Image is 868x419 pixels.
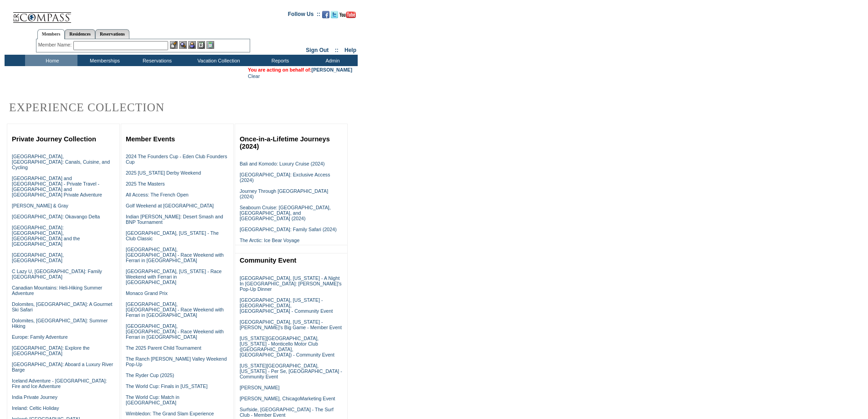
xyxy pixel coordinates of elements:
[37,29,65,39] a: Members
[240,319,342,330] a: [GEOGRAPHIC_DATA], [US_STATE] - [PERSON_NAME]'s Big Game - Member Event
[322,14,329,19] a: Become our fan on Facebook
[306,47,329,53] a: Sign Out
[126,356,227,367] a: The Ranch [PERSON_NAME] Valley Weekend Pop-Up
[126,181,165,186] a: 2025 The Masters
[248,67,352,72] span: You are acting on behalf of:
[240,188,328,199] a: Journey Through [GEOGRAPHIC_DATA] (2024)
[288,10,320,21] td: Follow Us ::
[240,257,297,264] a: Community Event
[170,41,178,49] img: b_edit.gif
[12,5,72,23] img: Compass Home
[12,345,90,356] a: [GEOGRAPHIC_DATA]: Explore the [GEOGRAPHIC_DATA]
[126,383,207,389] a: The World Cup: Finals in [US_STATE]
[240,297,333,314] a: [GEOGRAPHIC_DATA], [US_STATE] - [GEOGRAPHIC_DATA], [GEOGRAPHIC_DATA] - Community Event
[182,55,253,66] td: Vacation Collection
[179,41,187,49] img: View
[12,334,68,340] a: Europe: Family Adventure
[126,372,174,378] a: The Ryder Cup (2025)
[240,275,342,292] a: [GEOGRAPHIC_DATA], [US_STATE] - A Night In [GEOGRAPHIC_DATA]: [PERSON_NAME]'s Pop-Up Dinner
[12,301,113,312] a: Dolomites, [GEOGRAPHIC_DATA]: A Gourmet Ski Safari
[38,41,73,49] div: Member Name:
[126,345,201,351] a: The 2025 Parent Child Tournament
[12,362,113,372] a: [GEOGRAPHIC_DATA]: Aboard a Luxury River Barge
[248,73,260,79] a: Clear
[65,29,95,39] a: Residences
[305,55,358,66] td: Admin
[240,336,334,357] a: [US_STATE][GEOGRAPHIC_DATA], [US_STATE] - Monticello Motor Club ([GEOGRAPHIC_DATA], [GEOGRAPHIC_D...
[344,47,356,53] a: Help
[25,55,77,66] td: Home
[335,47,339,53] span: ::
[240,238,300,243] a: The Arctic: Ice Bear Voyage
[339,14,356,19] a: Subscribe to our YouTube Channel
[12,405,59,411] a: Ireland: Celtic Holiday
[12,285,102,296] a: Canadian Mountains: Heli-Hiking Summer Adventure
[126,301,224,318] a: [GEOGRAPHIC_DATA], [GEOGRAPHIC_DATA] - Race Weekend with Ferrari in [GEOGRAPHIC_DATA]
[240,172,330,183] a: [GEOGRAPHIC_DATA]: Exclusive Access (2024)
[126,269,222,285] a: [GEOGRAPHIC_DATA], [US_STATE] - Race Weekend with Ferrari in [GEOGRAPHIC_DATA]
[126,192,189,197] a: All Access: The French Open
[9,101,353,114] h2: Experience Collection
[12,318,108,329] a: Dolomites, [GEOGRAPHIC_DATA]: Summer Hiking
[126,170,201,176] a: 2025 [US_STATE] Derby Weekend
[253,55,305,66] td: Reports
[197,41,205,49] img: Reservations
[240,407,334,418] a: Surfside, [GEOGRAPHIC_DATA] - The Surf Club - Member Event
[126,230,219,241] a: [GEOGRAPHIC_DATA], [US_STATE] - The Club Classic
[5,14,12,14] img: i.gif
[188,41,196,49] img: Impersonate
[12,214,100,219] a: [GEOGRAPHIC_DATA]: Okavango Delta
[240,135,330,150] a: Once-in-a-Lifetime Journeys (2024)
[206,41,214,49] img: b_calculator.gif
[126,154,227,165] a: 2024 The Founders Cup - Eden Club Founders Cup
[130,55,182,66] td: Reservations
[322,11,329,18] img: Become our fan on Facebook
[12,394,57,400] a: India Private Journey
[12,154,110,170] a: [GEOGRAPHIC_DATA], [GEOGRAPHIC_DATA]: Canals, Cuisine, and Cycling
[312,67,352,72] a: [PERSON_NAME]
[12,203,68,208] a: [PERSON_NAME] & Gray
[126,214,223,225] a: Indian [PERSON_NAME]: Desert Smash and BNP Tournament
[12,252,64,263] a: [GEOGRAPHIC_DATA], [GEOGRAPHIC_DATA]
[240,161,325,166] a: Bali and Komodo: Luxury Cruise (2024)
[126,394,180,405] a: The World Cup: Match in [GEOGRAPHIC_DATA]
[12,269,102,279] a: C Lazy U, [GEOGRAPHIC_DATA]: Family [GEOGRAPHIC_DATA]
[240,385,280,390] a: [PERSON_NAME]
[12,135,96,143] a: Private Journey Collection
[126,247,224,263] a: [GEOGRAPHIC_DATA], [GEOGRAPHIC_DATA] - Race Weekend with Ferrari in [GEOGRAPHIC_DATA]
[331,14,338,19] a: Follow us on Twitter
[126,203,214,208] a: Golf Weekend at [GEOGRAPHIC_DATA]
[240,227,337,232] a: [GEOGRAPHIC_DATA]: Family Safari (2024)
[339,11,356,18] img: Subscribe to our YouTube Channel
[126,135,175,143] a: Member Events
[77,55,130,66] td: Memberships
[240,363,342,379] a: [US_STATE][GEOGRAPHIC_DATA], [US_STATE] - Per Se, [GEOGRAPHIC_DATA] - Community Event
[12,378,107,389] a: Iceland Adventure - [GEOGRAPHIC_DATA]: Fire and Ice Adventure
[12,176,102,197] a: [GEOGRAPHIC_DATA] and [GEOGRAPHIC_DATA] - Private Travel - [GEOGRAPHIC_DATA] and [GEOGRAPHIC_DATA...
[126,411,214,416] a: Wimbledon: The Grand Slam Experience
[126,323,224,340] a: [GEOGRAPHIC_DATA], [GEOGRAPHIC_DATA] - Race Weekend with Ferrari in [GEOGRAPHIC_DATA]
[12,225,80,247] a: [GEOGRAPHIC_DATA]: [GEOGRAPHIC_DATA], [GEOGRAPHIC_DATA] and the [GEOGRAPHIC_DATA]
[331,11,338,18] img: Follow us on Twitter
[240,205,331,221] a: Seabourn Cruise: [GEOGRAPHIC_DATA], [GEOGRAPHIC_DATA], and [GEOGRAPHIC_DATA] (2024)
[126,290,168,296] a: Monaco Grand Prix
[95,29,129,39] a: Reservations
[240,396,335,401] a: [PERSON_NAME], ChicagoMarketing Event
